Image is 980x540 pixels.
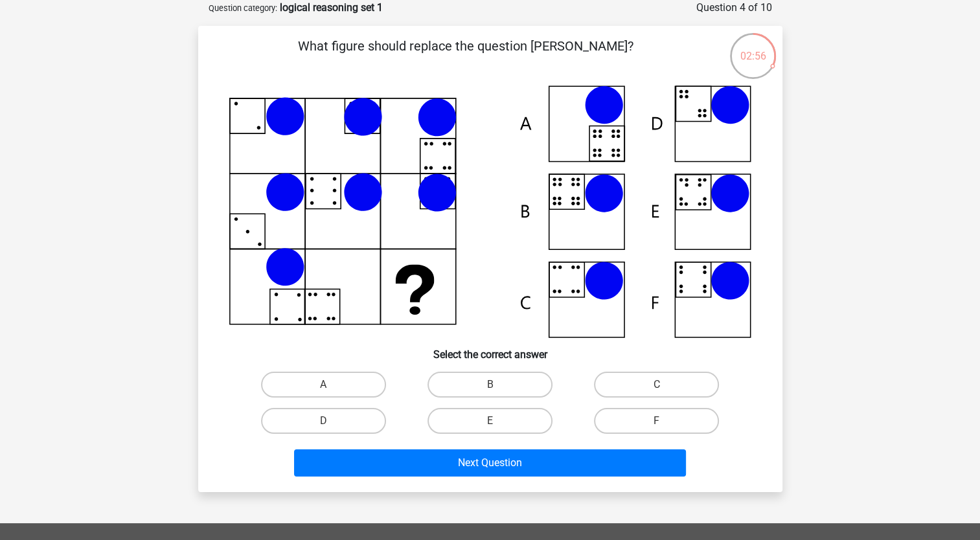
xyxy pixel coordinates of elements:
[261,372,386,398] label: A
[280,1,383,14] strong: logical reasoning set 1
[427,408,553,434] label: E
[729,32,777,64] div: 02:56
[261,408,386,434] label: D
[294,449,686,477] button: Next Question
[427,372,553,398] label: B
[209,3,277,13] small: Question category:
[219,338,762,361] h6: Select the correct answer
[594,408,719,434] label: F
[219,36,713,75] p: What figure should replace the question [PERSON_NAME]?
[594,372,719,398] label: C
